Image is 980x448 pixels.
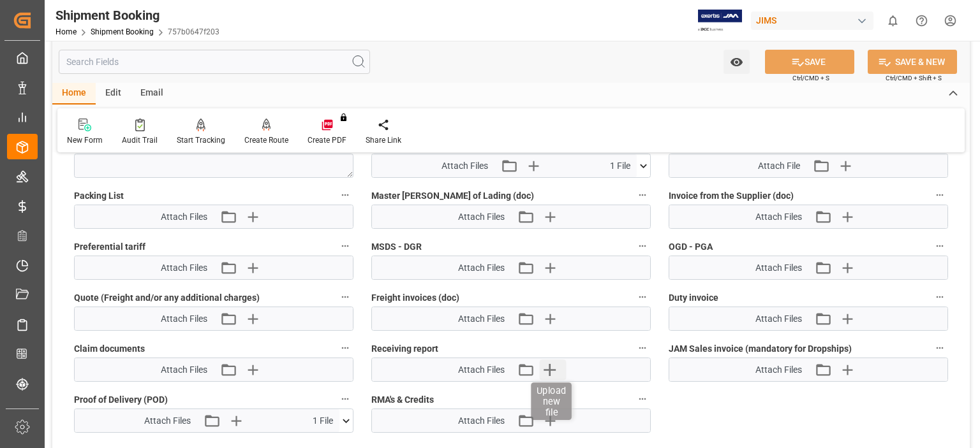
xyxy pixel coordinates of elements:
[91,27,154,36] a: Shipment Booking
[337,238,353,254] button: Preferential tariff
[131,83,173,105] div: Email
[698,10,742,32] img: Exertis%20JAM%20-%20Email%20Logo.jpg_1722504956.jpg
[669,189,794,203] span: Invoice from the Supplier (doc)
[458,363,505,377] span: Attach Files
[610,159,630,173] span: 1 File
[634,391,651,407] button: RMA's & Credits
[907,6,936,35] button: Help Center
[868,50,957,74] button: SAVE & NEW
[755,312,802,326] span: Attach Files
[932,289,948,305] button: Duty invoice
[758,159,800,173] span: Attach File
[371,189,534,203] span: Master [PERSON_NAME] of Lading (doc)
[177,134,225,146] div: Start Tracking
[161,261,207,275] span: Attach Files
[669,291,718,305] span: Duty invoice
[337,187,353,203] button: Packing List
[313,414,333,428] span: 1 File
[96,83,131,105] div: Edit
[755,210,802,224] span: Attach Files
[879,6,907,35] button: show 0 new notifications
[161,210,207,224] span: Attach Files
[634,340,651,356] button: Receiving report
[244,134,288,146] div: Create Route
[765,50,854,74] button: SAVE
[74,291,260,305] span: Quote (Freight and/or any additional charges)
[932,340,948,356] button: JAM Sales invoice (mandatory for Dropships)
[371,291,459,305] span: Freight invoices (doc)
[67,134,103,146] div: New Form
[755,363,802,377] span: Attach Files
[371,393,434,407] span: RMA's & Credits
[442,159,488,173] span: Attach Files
[751,8,879,33] button: JIMS
[74,393,168,407] span: Proof of Delivery (POD)
[74,189,124,203] span: Packing List
[74,342,145,356] span: Claim documents
[458,261,505,275] span: Attach Files
[337,289,353,305] button: Quote (Freight and/or any additional charges)
[531,382,572,420] div: Upload new file
[371,240,422,254] span: MSDS - DGR
[458,312,505,326] span: Attach Files
[366,134,401,146] div: Share Link
[751,11,873,30] div: JIMS
[337,340,353,356] button: Claim documents
[669,342,852,356] span: JAM Sales invoice (mandatory for Dropships)
[458,414,505,428] span: Attach Files
[634,187,651,203] button: Master [PERSON_NAME] of Lading (doc)
[337,391,353,407] button: Proof of Delivery (POD)
[56,6,219,25] div: Shipment Booking
[161,363,207,377] span: Attach Files
[52,83,96,105] div: Home
[932,238,948,254] button: OGD - PGA
[161,312,207,326] span: Attach Files
[458,210,505,224] span: Attach Files
[886,73,942,83] span: Ctrl/CMD + Shift + S
[540,359,567,380] button: Upload new file
[634,238,651,254] button: MSDS - DGR
[56,27,77,36] a: Home
[371,342,438,356] span: Receiving report
[74,240,145,254] span: Preferential tariff
[755,261,802,275] span: Attach Files
[144,414,191,428] span: Attach Files
[669,240,713,254] span: OGD - PGA
[724,50,750,74] button: open menu
[59,50,370,74] input: Search Fields
[634,289,651,305] button: Freight invoices (doc)
[122,134,158,146] div: Audit Trail
[792,73,829,83] span: Ctrl/CMD + S
[932,187,948,203] button: Invoice from the Supplier (doc)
